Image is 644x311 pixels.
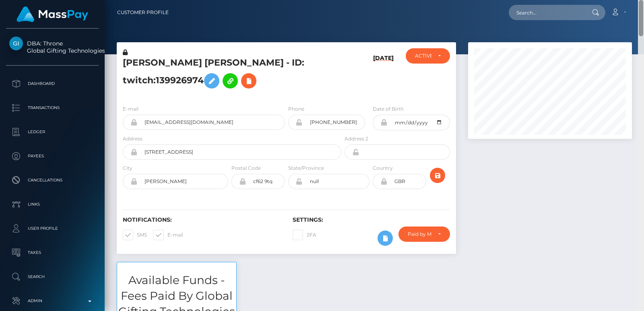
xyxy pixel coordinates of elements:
label: Postal Code [231,165,261,172]
a: Cancellations [6,170,99,190]
label: 2FA [293,230,316,240]
label: E-mail [153,230,183,240]
p: Links [9,198,95,210]
h6: Settings: [293,216,450,223]
a: Payees [6,146,99,166]
p: Search [9,271,95,283]
span: DBA: Throne Global Gifting Technologies Inc [6,40,99,54]
label: Phone [288,105,304,113]
div: Paid by MassPay [408,231,431,237]
img: Global Gifting Technologies Inc [9,37,23,50]
button: Paid by MassPay [398,227,450,242]
label: SMS [123,230,147,240]
a: Transactions [6,98,99,118]
p: Payees [9,150,95,162]
label: City [123,165,132,172]
h6: Notifications: [123,216,281,223]
p: Transactions [9,102,95,114]
div: ACTIVE [415,53,432,59]
button: ACTIVE [406,48,450,64]
a: Ledger [6,122,99,142]
a: User Profile [6,218,99,239]
p: Cancellations [9,174,95,186]
input: Search... [509,5,584,20]
h5: [PERSON_NAME] [PERSON_NAME] - ID: twitch:139926974 [123,57,337,93]
a: Dashboard [6,74,99,94]
p: User Profile [9,222,95,235]
a: Search [6,267,99,287]
a: Taxes [6,243,99,263]
label: State/Province [288,165,324,172]
img: MassPay Logo [17,6,88,22]
label: E-mail [123,105,138,113]
a: Admin [6,291,99,311]
label: Address 2 [345,135,368,142]
label: Country [373,165,393,172]
a: Customer Profile [117,4,169,21]
a: Links [6,194,99,214]
p: Dashboard [9,78,95,90]
h6: [DATE] [373,55,394,95]
label: Date of Birth [373,105,404,113]
label: Address [123,135,142,142]
p: Ledger [9,126,95,138]
p: Taxes [9,247,95,259]
p: Admin [9,295,95,307]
